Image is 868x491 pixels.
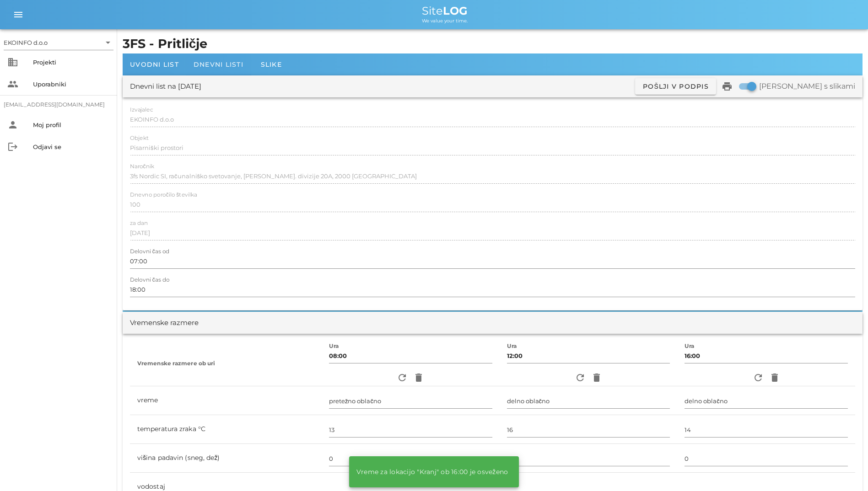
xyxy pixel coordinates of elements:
label: Ura [329,343,339,350]
h1: 3FS - Pritličje [123,35,863,53]
i: person [7,119,18,130]
span: Site [422,4,468,17]
td: višina padavin (sneg, dež) [130,444,322,473]
div: Odjavi se [33,143,110,150]
label: Delovni čas od [130,248,169,255]
span: Dnevni listi [194,60,243,69]
i: menu [13,9,24,20]
i: print [722,81,733,92]
label: Ura [507,343,517,350]
label: Dnevno poročilo številka [130,192,197,198]
label: za dan [130,220,148,227]
td: vreme [130,386,322,415]
div: EKOINFO d.o.o [4,35,113,50]
i: business [7,57,18,68]
div: Uporabniki [33,80,110,88]
span: Pošlji v podpis [642,82,709,91]
i: delete [591,372,602,383]
i: refresh [397,372,408,383]
button: Pošlji v podpis [635,78,716,95]
div: Projekti [33,59,110,66]
i: people [7,79,18,90]
b: LOG [443,4,468,17]
i: logout [7,141,18,152]
span: Uvodni list [130,60,179,69]
label: Ura [685,343,695,350]
i: refresh [575,372,586,383]
div: Vremenske razmere [130,318,199,328]
div: Pripomoček za klepet [737,392,868,491]
i: delete [769,372,780,383]
label: Naročnik [130,163,154,170]
div: Dnevni list na [DATE] [130,81,201,92]
label: Objekt [130,135,149,142]
th: Vremenske razmere ob uri [130,341,322,386]
div: EKOINFO d.o.o [4,38,48,47]
iframe: Chat Widget [737,392,868,491]
span: We value your time. [422,18,468,24]
i: arrow_drop_down [102,37,113,48]
label: [PERSON_NAME] s slikami [759,82,855,91]
div: Moj profil [33,121,110,128]
span: Slike [261,60,282,69]
td: temperatura zraka °C [130,415,322,444]
i: refresh [753,372,764,383]
label: Izvajalec [130,107,153,113]
div: Vreme za lokacijo "Kranj" ob 16:00 je osveženo [349,461,516,483]
label: Delovni čas do [130,277,169,283]
i: delete [413,372,424,383]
